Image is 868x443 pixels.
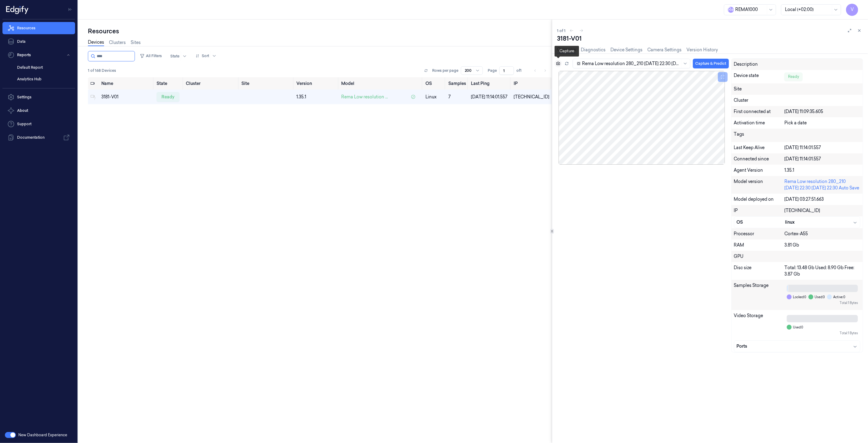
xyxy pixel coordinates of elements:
[734,167,785,174] div: Agent Version
[734,313,785,338] div: Video Storage
[647,47,682,53] a: Camera Settings
[784,156,860,162] div: [DATE] 11:14:01.557
[734,282,785,308] div: Samples Storage
[734,120,785,126] div: Activation time
[787,301,858,305] div: Total: 1 Bytes
[737,219,785,225] div: OS
[833,295,845,299] span: Active: 0
[784,196,860,203] div: [DATE] 03:27:51.663
[785,219,858,225] div: linux
[425,94,443,100] p: linux
[12,74,75,84] a: Analytics Hub
[488,68,497,73] span: Page
[610,47,642,53] a: Device Settings
[734,97,860,104] div: Cluster
[471,94,509,100] div: [DATE] 11:14:01.557
[468,77,511,90] th: Last Ping
[784,207,860,214] div: [TECHNICAL_ID]
[88,68,116,73] span: 1 of 168 Devices
[448,94,466,100] div: 7
[787,331,858,335] div: Total: 1 Bytes
[2,118,75,130] a: Support
[516,68,526,73] span: of 1
[734,61,785,68] div: Description
[734,108,785,115] div: First connected at
[793,325,803,330] span: Used: 0
[815,295,825,299] span: Used: 0
[734,131,785,140] div: Tags
[2,104,75,117] button: About
[784,72,803,81] div: Ready
[88,27,552,35] div: Resources
[101,94,152,100] div: 3181-V01
[728,7,734,13] span: R e
[65,5,75,14] button: Toggle Navigation
[446,77,468,90] th: Samples
[734,156,785,162] div: Connected since
[784,120,807,126] span: Pick a date
[784,178,860,191] div: Rema Low resolution 280_210 [DATE] 22:30 [DATE] 22:30 Auto Save
[2,35,75,48] a: Data
[137,51,164,61] button: All Filters
[88,39,104,46] a: Devices
[734,196,785,203] div: Model deployed on
[423,77,446,90] th: OS
[734,217,860,228] button: OSlinux
[294,77,339,90] th: Version
[557,34,863,43] div: 3181-V01
[131,39,141,46] a: Sites
[734,145,785,151] div: Last Keep Alive
[154,77,183,90] th: State
[581,47,606,53] a: Diagnostics
[339,77,423,90] th: Model
[2,91,75,103] a: Settings
[846,4,858,16] button: V
[99,77,154,90] th: Name
[734,72,785,81] div: Device state
[686,47,718,53] a: Version History
[734,242,785,248] div: RAM
[297,94,337,100] div: 1.35.1
[784,145,860,151] div: [DATE] 11:14:01.557
[734,207,785,214] div: IP
[2,49,75,61] button: Reports
[784,242,860,248] div: 3.81 Gb
[2,131,75,144] a: Documentation
[784,108,860,115] div: [DATE] 11:09:35.605
[734,341,860,352] button: Ports
[531,66,549,75] nav: pagination
[2,22,75,34] a: Resources
[557,28,566,33] span: 1 of 1
[109,39,126,46] a: Clusters
[734,86,860,92] div: Site
[511,77,552,90] th: IP
[784,231,860,237] div: Cortex-A55
[184,77,239,90] th: Cluster
[342,94,388,100] span: Rema Low resolution ...
[693,59,729,68] button: Capture & Predict
[734,253,860,260] div: GPU
[784,265,860,277] div: Total: 13.48 Gb Used: 8.90 Gb Free: 3.87 Gb
[514,94,549,100] div: [TECHNICAL_ID]
[239,77,294,90] th: Site
[784,167,860,174] div: 1.35.1
[432,68,458,73] p: Rows per page
[12,62,75,73] a: Default Report
[793,295,806,299] span: Locked: 0
[557,46,576,53] a: Overview
[734,231,785,237] div: Processor
[157,92,179,102] div: ready
[734,178,785,191] div: Model version
[734,265,785,277] div: Disc size
[737,343,858,350] div: Ports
